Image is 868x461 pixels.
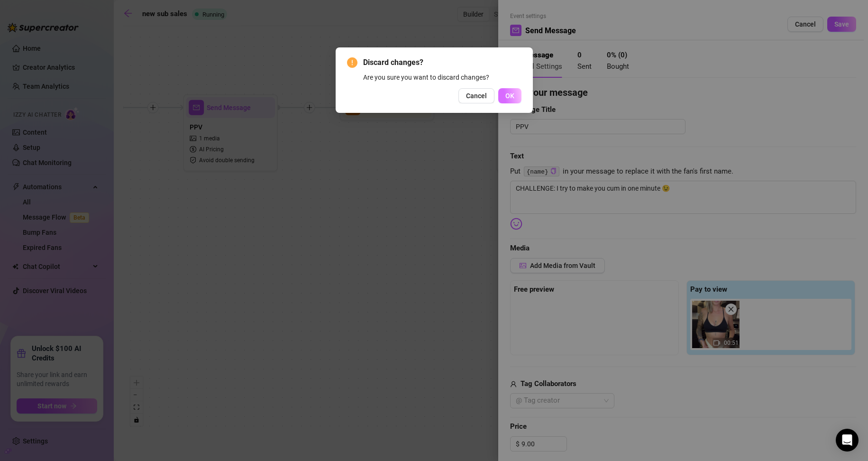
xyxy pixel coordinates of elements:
span: Discard changes? [363,57,521,68]
span: exclamation-circle [347,57,357,68]
button: Cancel [458,88,494,103]
button: OK [498,88,521,103]
div: Open Intercom Messenger [836,429,859,452]
span: Cancel [466,92,487,100]
div: Are you sure you want to discard changes? [363,72,521,83]
span: OK [505,92,514,100]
